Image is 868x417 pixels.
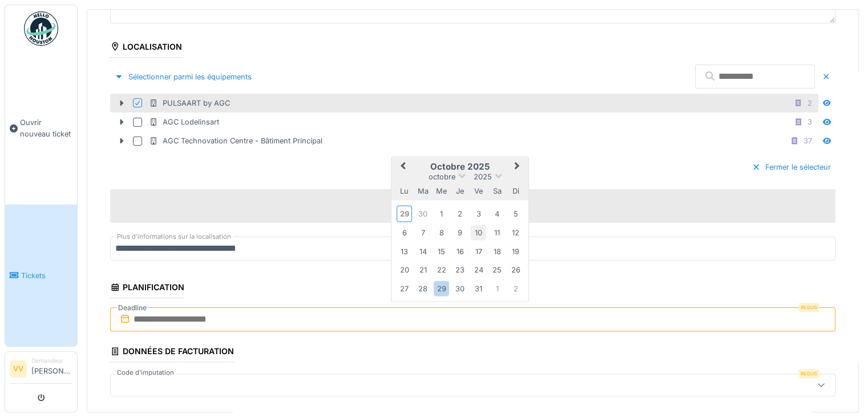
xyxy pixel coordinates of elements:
[452,225,467,240] div: Choose jeudi 9 octobre 2025
[508,243,523,259] div: Choose dimanche 19 octobre 2025
[397,183,412,198] div: lundi
[434,262,449,278] div: Choose mercredi 22 octobre 2025
[110,279,184,298] div: Planification
[395,204,524,298] div: Month octobre, 2025
[452,183,467,198] div: jeudi
[149,135,322,146] div: AGC Technovation Centre - Bâtiment Principal
[471,243,486,259] div: Choose vendredi 17 octobre 2025
[509,158,527,177] button: Next Month
[393,158,411,177] button: Previous Month
[110,38,182,58] div: Localisation
[508,206,523,221] div: Choose dimanche 5 octobre 2025
[31,356,72,381] li: [PERSON_NAME]
[508,262,523,278] div: Choose dimanche 26 octobre 2025
[474,173,492,181] span: 2025
[489,183,504,198] div: samedi
[434,243,449,259] div: Choose mercredi 15 octobre 2025
[117,302,148,314] label: Deadline
[434,183,449,198] div: mercredi
[798,303,819,312] div: Requis
[397,225,412,240] div: Choose lundi 6 octobre 2025
[149,98,230,109] div: PULSAART by AGC
[808,98,812,109] div: 2
[434,280,449,296] div: Choose mercredi 29 octobre 2025
[31,356,72,365] div: Demandeur
[415,225,431,240] div: Choose mardi 7 octobre 2025
[115,368,176,378] label: Code d'imputation
[471,183,486,198] div: vendredi
[21,270,72,281] span: Tickets
[489,262,504,278] div: Choose samedi 25 octobre 2025
[508,183,523,198] div: dimanche
[415,262,431,278] div: Choose mardi 21 octobre 2025
[397,280,412,296] div: Choose lundi 27 octobre 2025
[508,280,523,296] div: Choose dimanche 2 novembre 2025
[415,243,431,259] div: Choose mardi 14 octobre 2025
[508,225,523,240] div: Choose dimanche 12 octobre 2025
[10,356,72,384] a: VV Demandeur[PERSON_NAME]
[5,52,77,205] a: Ouvrir nouveau ticket
[434,206,449,221] div: Choose mercredi 1 octobre 2025
[489,206,504,221] div: Choose samedi 4 octobre 2025
[452,206,467,221] div: Choose jeudi 2 octobre 2025
[489,280,504,296] div: Choose samedi 1 novembre 2025
[808,117,812,127] div: 3
[110,343,234,362] div: Données de facturation
[452,262,467,278] div: Choose jeudi 23 octobre 2025
[471,206,486,221] div: Choose vendredi 3 octobre 2025
[798,369,819,378] div: Requis
[471,280,486,296] div: Choose vendredi 31 octobre 2025
[5,205,77,346] a: Tickets
[110,69,256,85] div: Sélectionner parmi les équipements
[24,11,58,46] img: Badge_color-CXgf-gQk.svg
[149,117,219,127] div: AGC Lodelinsart
[415,206,431,221] div: Choose mardi 30 septembre 2025
[452,243,467,259] div: Choose jeudi 16 octobre 2025
[415,183,431,198] div: mardi
[489,225,504,240] div: Choose samedi 11 octobre 2025
[471,262,486,278] div: Choose vendredi 24 octobre 2025
[397,205,412,222] div: Choose lundi 29 septembre 2025
[397,262,412,278] div: Choose lundi 20 octobre 2025
[429,173,455,181] span: octobre
[747,159,835,175] div: Fermer le sélecteur
[20,117,72,139] span: Ouvrir nouveau ticket
[415,280,431,296] div: Choose mardi 28 octobre 2025
[489,243,504,259] div: Choose samedi 18 octobre 2025
[397,243,412,259] div: Choose lundi 13 octobre 2025
[471,225,486,240] div: Choose vendredi 10 octobre 2025
[391,162,528,172] h2: octobre 2025
[452,280,467,296] div: Choose jeudi 30 octobre 2025
[434,225,449,240] div: Choose mercredi 8 octobre 2025
[804,135,812,146] div: 37
[10,360,27,378] li: VV
[115,232,233,242] label: Plus d'informations sur la localisation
